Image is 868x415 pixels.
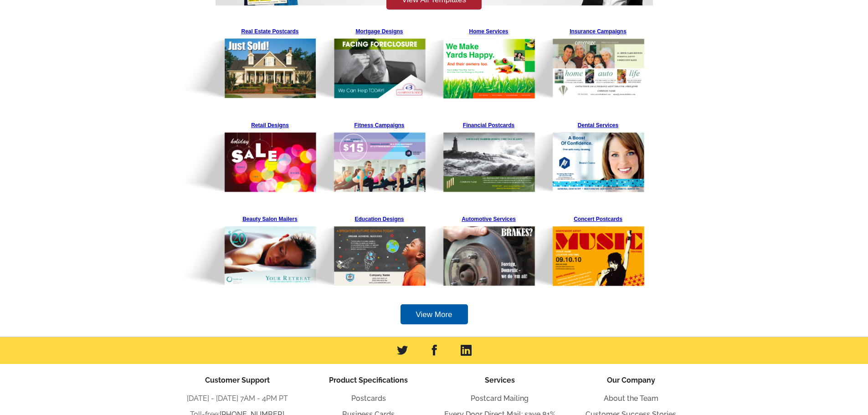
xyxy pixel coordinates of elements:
a: Financial Postcards [441,118,537,193]
img: Pre-Template-Landing%20Page_v1_Home%20Services.png [397,24,536,99]
a: Automotive Services [441,212,537,287]
img: Pre-Template-Landing%20Page_v1_Automotive.png [397,212,536,287]
span: Product Specifications [329,376,408,384]
a: Retail Designs [222,118,318,193]
span: Our Company [607,376,655,384]
img: Pre-Template-Landing%20Page_v1_Concert.png [506,212,645,287]
a: Beauty Salon Mailers [222,212,318,287]
a: Mortgage Designs [332,24,427,99]
a: Real Estate Postcards [222,24,318,99]
a: Dental Services [550,118,646,193]
img: Pre-Template-Landing%20Page_v1_Retail.png [178,118,317,193]
a: Postcards [351,394,386,403]
span: Customer Support [205,376,270,384]
img: Pre-Template-Landing%20Page_v1_Financial.png [397,118,536,193]
img: Pre-Template-Landing%20Page_v1_Insurance.png [506,24,645,99]
li: [DATE] - [DATE] 7AM - 4PM PT [172,393,303,404]
img: Pre-Template-Landing%20Page_v1_Fitness.png [288,118,426,193]
a: Insurance Campaigns [550,24,646,99]
a: Postcard Mailing [471,394,529,403]
a: Fitness Campaigns [332,118,427,193]
img: Pre-Template-Landing%20Page_v1_Mortgage.png [288,24,426,99]
img: Pre-Template-Landing%20Page_v1_Dental.png [506,118,645,193]
img: Pre-Template-Landing%20Page_v1_Real%20Estate.png [178,24,317,99]
img: Pre-Template-Landing%20Page_v1_Education.png [288,212,426,287]
a: Home Services [441,24,537,99]
a: About the Team [604,394,658,403]
img: Pre-Template-Landing%20Page_v1_Beauty.png [178,212,317,287]
a: View More [401,304,468,325]
span: Services [485,376,515,384]
a: Education Designs [332,212,427,287]
a: Concert Postcards [550,212,646,287]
